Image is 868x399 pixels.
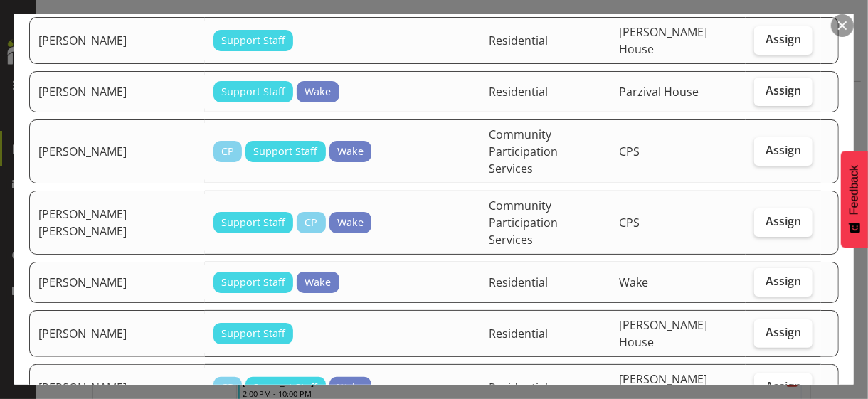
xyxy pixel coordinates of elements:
[766,32,801,46] span: Assign
[29,191,205,255] td: [PERSON_NAME] [PERSON_NAME]
[221,275,285,290] span: Support Staff
[766,83,801,97] span: Assign
[29,17,205,64] td: [PERSON_NAME]
[221,144,234,159] span: CP
[337,380,364,395] span: Wake
[766,214,801,228] span: Assign
[305,275,331,290] span: Wake
[489,326,548,341] span: Residential
[253,144,317,159] span: Support Staff
[489,127,558,176] span: Community Participation Services
[766,274,801,288] span: Assign
[841,151,868,248] button: Feedback - Show survey
[29,71,205,112] td: [PERSON_NAME]
[489,84,548,100] span: Residential
[619,144,640,159] span: CPS
[489,198,558,248] span: Community Participation Services
[221,33,285,48] span: Support Staff
[305,215,317,230] span: CP
[619,84,699,100] span: Parzival House
[489,380,548,395] span: Residential
[619,215,640,230] span: CPS
[253,380,317,395] span: Support Staff
[766,143,801,157] span: Assign
[619,275,648,290] span: Wake
[619,24,707,57] span: [PERSON_NAME] House
[221,380,234,395] span: CP
[221,215,285,230] span: Support Staff
[29,310,205,357] td: [PERSON_NAME]
[221,326,285,341] span: Support Staff
[337,215,364,230] span: Wake
[766,325,801,339] span: Assign
[29,262,205,303] td: [PERSON_NAME]
[221,84,285,100] span: Support Staff
[489,33,548,48] span: Residential
[337,144,364,159] span: Wake
[29,119,205,183] td: [PERSON_NAME]
[619,317,707,350] span: [PERSON_NAME] House
[305,84,331,100] span: Wake
[489,275,548,290] span: Residential
[766,379,801,393] span: Assign
[848,165,861,215] span: Feedback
